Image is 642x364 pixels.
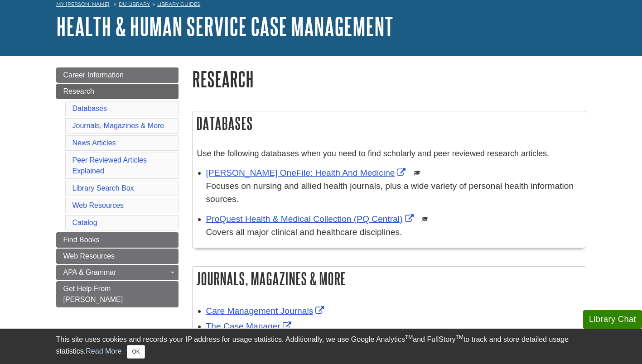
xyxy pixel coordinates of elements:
span: Use the following databases when you need to find scholarly and peer reviewed research articles. [197,149,549,158]
sup: TM [456,334,463,340]
a: Read More [86,347,121,355]
h2: Journals, Magazines & More [193,267,586,291]
span: Web Resources [63,252,115,260]
button: Close [127,345,145,359]
img: Scholarly or Peer Reviewed [414,169,421,177]
span: Research [63,87,94,95]
span: APA & Grammar [63,268,116,276]
a: News Articles [72,139,116,147]
a: Find Books [56,232,179,248]
span: Career Information [63,71,124,79]
span: Get Help From [PERSON_NAME] [63,285,123,303]
a: My [PERSON_NAME] [56,0,110,8]
a: Link opens in new window [206,214,416,224]
p: Focuses on nursing and allied health journals, plus a wide variety of personal health information... [206,180,581,206]
div: This site uses cookies and records your IP address for usage statistics. Additionally, we use Goo... [56,334,586,359]
button: Library Chat [583,310,642,329]
sup: TM [405,334,413,340]
a: Web Resources [56,249,179,264]
a: Peer Reviewed Articles Explained [72,156,147,175]
h2: Databases [193,111,586,135]
img: Scholarly or Peer Reviewed [421,216,429,223]
a: Journals, Magazines & More [72,122,164,129]
a: Link opens in new window [206,306,327,316]
a: DU Library [119,1,150,7]
span: Find Books [63,236,100,244]
a: Library Search Box [72,184,134,192]
a: Library Guides [157,1,200,7]
p: Covers all major clinical and healthcare disciplines. [206,226,581,239]
a: Link opens in new window [206,321,294,331]
a: Web Resources [72,201,124,209]
a: Research [56,84,179,99]
a: Databases [72,105,107,112]
h1: Research [192,67,586,91]
a: Career Information [56,67,179,83]
a: APA & Grammar [56,265,179,280]
a: Get Help From [PERSON_NAME] [56,281,179,307]
a: Link opens in new window [206,168,408,177]
a: Health & Human Service Case Management [56,12,393,40]
a: Catalog [72,219,97,226]
div: Guide Page Menu [56,67,179,307]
